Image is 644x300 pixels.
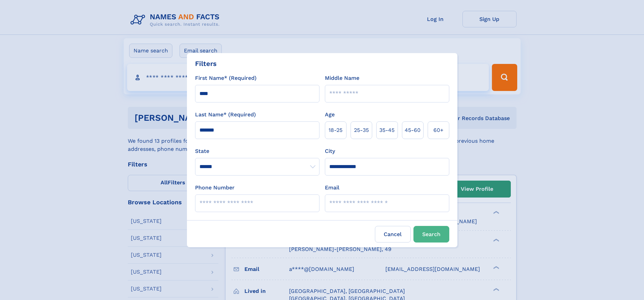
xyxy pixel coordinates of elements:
[195,111,256,119] label: Last Name* (Required)
[325,147,335,155] label: City
[329,126,342,134] span: 18‑25
[375,226,411,243] label: Cancel
[325,111,335,119] label: Age
[195,74,257,82] label: First Name* (Required)
[195,147,319,155] label: State
[325,74,359,82] label: Middle Name
[195,184,235,192] label: Phone Number
[433,126,444,134] span: 60+
[379,126,395,134] span: 35‑45
[413,226,449,243] button: Search
[195,59,217,69] div: Filters
[405,126,421,134] span: 45‑60
[325,184,339,192] label: Email
[354,126,369,134] span: 25‑35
